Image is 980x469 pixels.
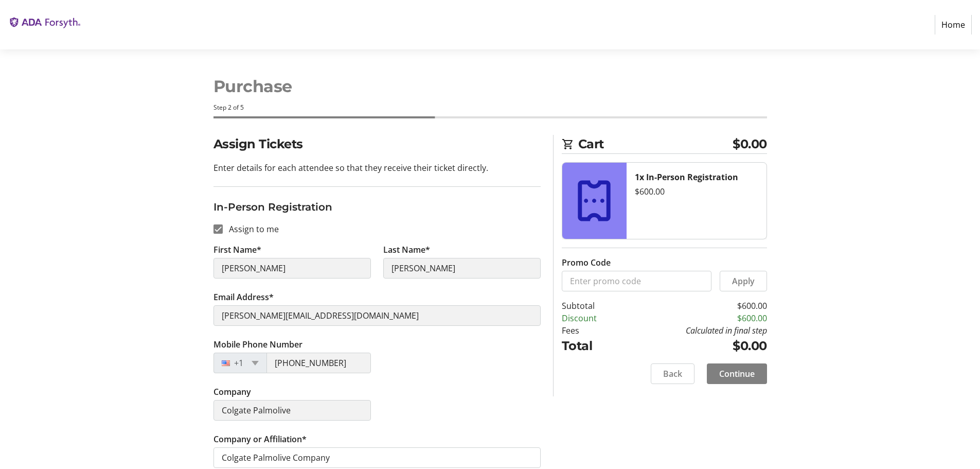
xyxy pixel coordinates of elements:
p: Enter details for each attendee so that they receive their ticket directly. [213,162,541,174]
label: Email Address* [213,291,274,303]
label: Promo Code [562,256,611,269]
td: Fees [562,324,623,337]
label: Last Name* [383,244,430,256]
td: Total [562,337,623,355]
a: Home [935,15,972,34]
input: Enter promo code [562,271,711,291]
span: Back [663,368,682,380]
span: Cart [578,135,733,153]
input: (201) 555-0123 [266,353,371,373]
td: Discount [562,312,623,324]
td: $0.00 [623,337,767,355]
td: Subtotal [562,300,623,312]
h1: Purchase [213,74,767,99]
button: Apply [720,271,767,291]
td: $600.00 [623,312,767,324]
td: Calculated in final step [623,324,767,337]
label: Company or Affiliation* [213,433,307,445]
label: Assign to me [223,223,279,235]
div: Step 2 of 5 [213,103,767,112]
button: Back [651,363,694,384]
h2: Assign Tickets [213,135,541,153]
div: $600.00 [635,185,758,198]
label: Company [213,386,251,398]
span: Continue [719,368,755,380]
label: First Name* [213,244,261,256]
strong: 1x In-Person Registration [635,171,738,183]
label: Mobile Phone Number [213,338,302,351]
span: Apply [732,275,755,287]
span: $0.00 [733,135,767,153]
h3: In-Person Registration [213,199,541,215]
img: The ADA Forsyth Institute's Logo [8,4,81,45]
button: Continue [707,363,767,384]
td: $600.00 [623,300,767,312]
